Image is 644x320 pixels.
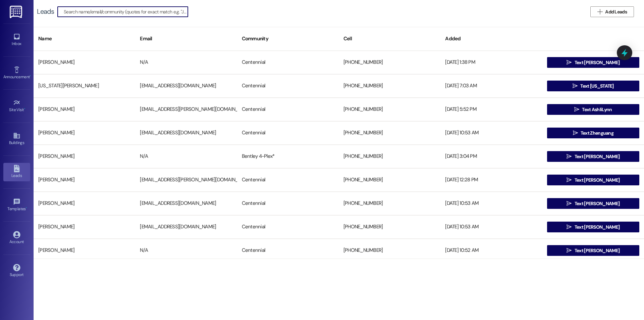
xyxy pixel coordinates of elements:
[575,59,620,66] span: Text [PERSON_NAME]
[339,126,440,140] div: [PHONE_NUMBER]
[573,83,578,89] i: 
[26,205,27,210] span: •
[30,74,31,78] span: •
[237,244,339,257] div: Centennial
[547,81,639,91] button: Text [US_STATE]
[135,56,237,69] div: N/A
[34,150,135,163] div: [PERSON_NAME]
[574,107,579,112] i: 
[135,197,237,210] div: [EMAIL_ADDRESS][DOMAIN_NAME]
[339,244,440,257] div: [PHONE_NUMBER]
[34,220,135,234] div: [PERSON_NAME]
[567,177,572,183] i: 
[575,153,620,160] span: Text [PERSON_NAME]
[580,83,614,90] span: Text [US_STATE]
[567,248,572,253] i: 
[37,8,54,15] div: Leads
[339,150,440,163] div: [PHONE_NUMBER]
[567,201,572,206] i: 
[135,103,237,116] div: [EMAIL_ADDRESS][PERSON_NAME][DOMAIN_NAME]
[64,7,188,16] input: Search name/email/community (quotes for exact match e.g. "John Smith")
[547,198,639,209] button: Text [PERSON_NAME]
[3,31,30,49] a: Inbox
[440,150,542,163] div: [DATE] 3:04 PM
[237,197,339,210] div: Centennial
[547,57,639,68] button: Text [PERSON_NAME]
[237,150,339,163] div: Bentley 4-Plex*
[339,31,440,47] div: Cell
[34,31,135,47] div: Name
[567,60,572,65] i: 
[547,128,639,138] button: Text Zhenguang
[237,31,339,47] div: Community
[34,197,135,210] div: [PERSON_NAME]
[567,154,572,159] i: 
[3,196,30,214] a: Templates •
[440,244,542,257] div: [DATE] 10:52 AM
[237,173,339,187] div: Centennial
[34,126,135,140] div: [PERSON_NAME]
[547,222,639,232] button: Text [PERSON_NAME]
[440,31,542,47] div: Added
[135,31,237,47] div: Email
[237,79,339,93] div: Centennial
[237,103,339,116] div: Centennial
[605,8,627,15] span: Add Leads
[3,97,30,115] a: Site Visit •
[135,173,237,187] div: [EMAIL_ADDRESS][PERSON_NAME][DOMAIN_NAME]
[597,9,602,14] i: 
[547,151,639,162] button: Text [PERSON_NAME]
[440,197,542,210] div: [DATE] 10:53 AM
[339,103,440,116] div: [PHONE_NUMBER]
[339,79,440,93] div: [PHONE_NUMBER]
[34,79,135,93] div: [US_STATE][PERSON_NAME]
[339,197,440,210] div: [PHONE_NUMBER]
[135,79,237,93] div: [EMAIL_ADDRESS][DOMAIN_NAME]
[575,247,620,254] span: Text [PERSON_NAME]
[237,126,339,140] div: Centennial
[573,130,578,136] i: 
[10,6,23,18] img: ResiDesk Logo
[34,103,135,116] div: [PERSON_NAME]
[135,126,237,140] div: [EMAIL_ADDRESS][DOMAIN_NAME]
[135,244,237,257] div: N/A
[547,245,639,256] button: Text [PERSON_NAME]
[567,224,572,230] i: 
[547,104,639,115] button: Text AshliLynn
[34,56,135,69] div: [PERSON_NAME]
[34,173,135,187] div: [PERSON_NAME]
[24,106,25,111] span: •
[547,175,639,185] button: Text [PERSON_NAME]
[339,173,440,187] div: [PHONE_NUMBER]
[575,177,620,184] span: Text [PERSON_NAME]
[3,163,30,181] a: Leads
[582,106,612,113] span: Text AshliLynn
[339,220,440,234] div: [PHONE_NUMBER]
[3,229,30,247] a: Account
[135,150,237,163] div: N/A
[3,262,30,280] a: Support
[34,244,135,257] div: [PERSON_NAME]
[575,200,620,207] span: Text [PERSON_NAME]
[440,126,542,140] div: [DATE] 10:53 AM
[440,103,542,116] div: [DATE] 5:52 PM
[339,56,440,69] div: [PHONE_NUMBER]
[135,220,237,234] div: [EMAIL_ADDRESS][DOMAIN_NAME]
[440,79,542,93] div: [DATE] 7:03 AM
[440,56,542,69] div: [DATE] 1:38 PM
[237,220,339,234] div: Centennial
[581,130,613,137] span: Text Zhenguang
[590,6,634,17] button: Add Leads
[237,56,339,69] div: Centennial
[575,224,620,231] span: Text [PERSON_NAME]
[440,220,542,234] div: [DATE] 10:53 AM
[3,130,30,148] a: Buildings
[440,173,542,187] div: [DATE] 12:28 PM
